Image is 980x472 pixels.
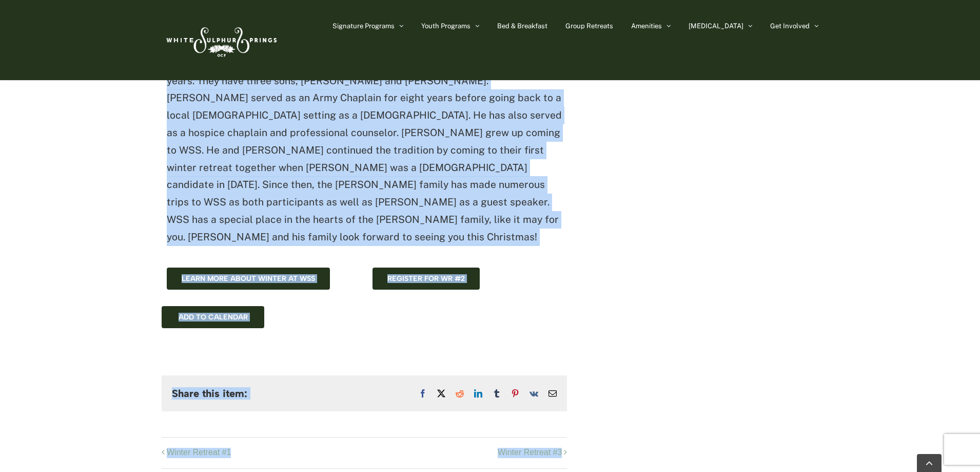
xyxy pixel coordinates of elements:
p: [PERSON_NAME] is currently a hospital chaplain in the [GEOGRAPHIC_DATA] system in [GEOGRAPHIC_DAT... [167,20,562,246]
span: Amenities [631,23,662,29]
a: Winter Retreat #1 [167,448,237,458]
span: Bed & Breakfast [497,23,547,29]
span: [MEDICAL_DATA] [689,23,743,29]
a: Register for WR #2 [373,268,480,290]
a: Learn more about winter at WSS [167,268,330,290]
span: Get Involved [770,23,810,29]
h4: Share this item: [172,388,247,399]
span: Register for WR #2 [387,274,465,283]
span: Youth Programs [421,23,471,29]
a: Winter Retreat #3 [492,448,562,458]
img: White Sulphur Springs Logo [162,16,280,64]
button: View links to add events to your calendar [179,313,248,322]
span: Learn more about winter at WSS [182,274,315,283]
span: Signature Programs [332,23,395,29]
span: Group Retreats [565,23,613,29]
